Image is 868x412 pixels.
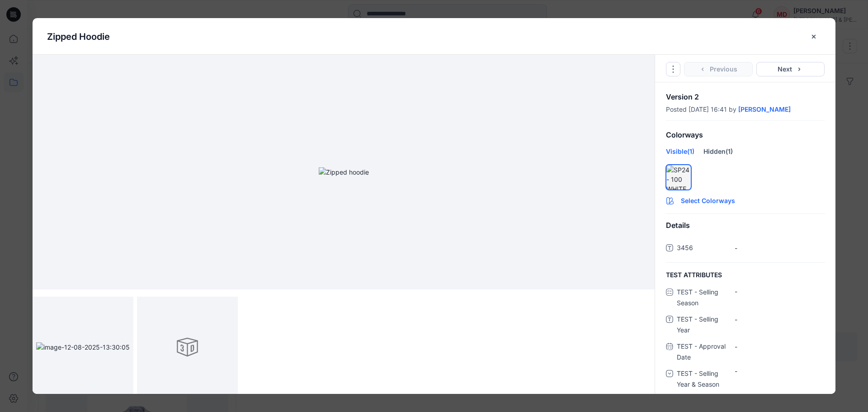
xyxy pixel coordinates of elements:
span: TEST ATTRIBUTES [666,270,722,279]
button: Options [666,62,680,76]
img: image-12-08-2025-13:30:05 [36,342,130,352]
button: Next [756,62,825,76]
div: - [735,285,825,298]
span: TEST - Selling Year [677,314,731,336]
span: TEST - Selling Season [677,287,731,308]
img: Zipped hoodie [319,167,369,177]
a: [PERSON_NAME] [738,106,791,113]
div: Colorways [655,123,835,147]
span: TEST - Approval Date [677,341,731,363]
div: Posted [DATE] 16:41 by [666,106,825,113]
button: Select Colorways [655,192,835,206]
div: Hidden (1) [703,147,733,163]
div: There must be at least one visible colorway [675,166,690,180]
span: 3456 [677,242,731,255]
p: Zipped hoodie [47,30,110,43]
div: Details [655,214,835,237]
span: - [735,342,825,351]
button: close-btn [807,29,821,44]
span: - [735,243,825,253]
div: Visible (1) [666,147,694,163]
p: Version 2 [666,93,825,100]
div: hide/show colorwaySP24 - 100 WHITE [666,165,691,190]
span: TEST - Selling Year & Season [677,368,731,390]
span: - [735,315,825,324]
div: - [735,366,825,376]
